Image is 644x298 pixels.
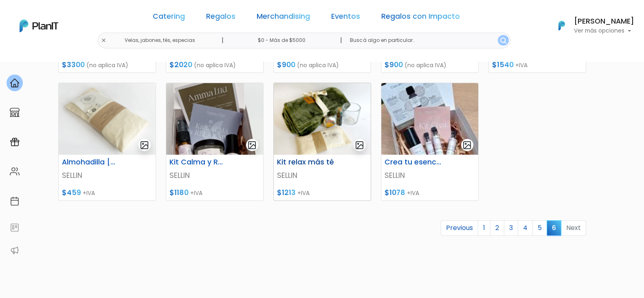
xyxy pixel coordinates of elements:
[381,83,479,201] a: gallery-light Crea tu esencia SELLIN $1078 +IVA
[532,220,547,236] a: 5
[166,83,263,155] img: thumb_68921a4a0e9e8_captura-de-pantalla-2025-08-05-115046.png
[355,140,364,150] img: gallery-light
[10,223,20,232] img: feedback-78b5a0c8f98aac82b08bfc38622c3050aee476f2c9584af64705fc4e61158814.svg
[385,170,475,181] p: SELLIN
[404,61,446,69] span: (no aplica IVA)
[10,245,20,255] img: partners-52edf745621dab592f3b2c58e3bca9d71375a7ef29c3b500c9f145b62cc070d4.svg
[490,220,504,236] a: 2
[553,17,571,35] img: PlanIt Logo
[385,188,405,197] span: $1078
[169,60,192,70] span: $2020
[500,37,506,44] img: search_button-432b6d5273f82d61273b3651a40e1bd1b912527efae98b1b7a1b2c0702e16a8d.svg
[462,140,472,150] img: gallery-light
[62,60,85,70] span: $3300
[407,189,419,197] span: +IVA
[277,60,295,70] span: $900
[165,158,231,167] h6: Kit Calma y Relax
[10,167,20,176] img: people-662611757002400ad9ed0e3c099ab2801c6687ba6c219adb57efc949bc21e19d.svg
[247,140,257,150] img: gallery-light
[274,83,371,155] img: thumb_68921f9ede5ef_captura-de-pantalla-2025-08-05-121323.png
[169,188,189,197] span: $1180
[574,18,634,25] h6: [PERSON_NAME]
[166,83,264,201] a: gallery-light Kit Calma y Relax SELLIN $1180 +IVA
[206,13,235,23] a: Regalos
[380,158,446,167] h6: Crea tu esencia
[331,13,360,23] a: Eventos
[10,107,20,117] img: marketplace-4ceaa7011d94191e9ded77b95e3339b90024bf715f7c57f8cf31f2d8c509eaba.svg
[10,196,20,206] img: calendar-87d922413cdce8b2cf7b7f5f62616a5cf9e4887200fb71536465627b3292af00.svg
[381,13,460,23] a: Regalos con Impacto
[62,170,152,181] p: SELLIN
[518,220,533,236] a: 4
[273,83,371,201] a: gallery-light Kit relax más té SELLIN $1213 +IVA
[153,13,185,23] a: Catering
[257,13,310,23] a: Merchandising
[83,189,95,197] span: +IVA
[86,61,128,69] span: (no aplica IVA)
[277,170,367,181] p: SELLIN
[10,78,20,88] img: home-e721727adea9d79c4d83392d1f703f7f8bce08238fde08b1acbfd93340b81755.svg
[194,61,236,69] span: (no aplica IVA)
[221,35,223,45] p: |
[343,33,510,48] input: Buscá algo en particular..
[62,188,81,197] span: $459
[504,220,518,236] a: 3
[547,220,561,235] span: 6
[42,8,117,24] div: ¿Necesitás ayuda?
[492,60,514,70] span: $1540
[381,83,478,155] img: thumb_6890bb062b707_img_20250404_155023.jpg
[385,60,403,70] span: $900
[574,28,634,34] p: Ver más opciones
[272,158,339,167] h6: Kit relax más té
[478,220,490,236] a: 1
[297,61,339,69] span: (no aplica IVA)
[515,61,528,69] span: +IVA
[59,83,156,155] img: thumb_68920e9677729_captura-de-pantalla-2025-08-05-110047.png
[441,220,478,236] a: Previous
[58,83,156,201] a: gallery-light Almohadilla [DEMOGRAPHIC_DATA] SELLIN $459 +IVA
[548,15,634,36] button: PlanIt Logo [PERSON_NAME] Ver más opciones
[277,188,296,197] span: $1213
[10,137,20,147] img: campaigns-02234683943229c281be62815700db0a1741e53638e28bf9629b52c665b00959.svg
[190,189,202,197] span: +IVA
[140,140,149,150] img: gallery-light
[57,158,124,167] h6: Almohadilla [DEMOGRAPHIC_DATA]
[297,189,310,197] span: +IVA
[169,170,260,181] p: SELLIN
[20,20,58,32] img: PlanIt Logo
[101,38,106,43] img: close-6986928ebcb1d6c9903e3b54e860dbc4d054630f23adef3a32610726dff6a82b.svg
[340,35,342,45] p: |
